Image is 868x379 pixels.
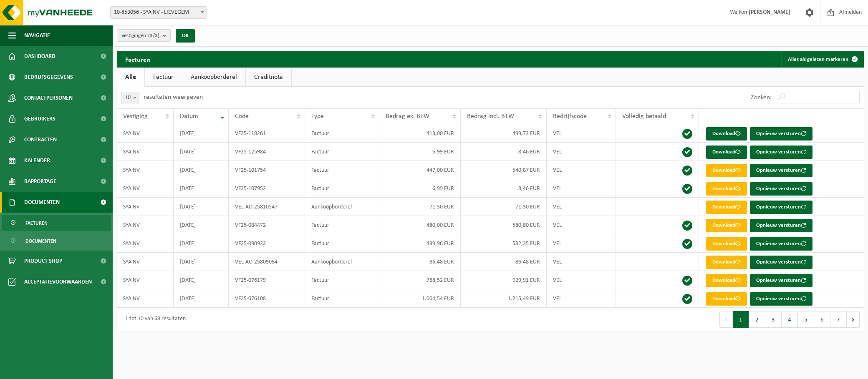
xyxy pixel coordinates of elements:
[229,253,305,271] td: VEL-AO-25809084
[830,311,847,328] button: 7
[174,124,229,143] td: [DATE]
[229,216,305,234] td: VF25-084472
[229,124,305,143] td: VF25-118261
[24,271,92,292] span: Acceptatievoorwaarden
[229,289,305,308] td: VF25-076108
[117,124,174,143] td: SYA NV
[24,251,62,271] span: Product Shop
[553,113,587,120] span: Bedrijfscode
[750,274,812,287] button: Opnieuw versturen
[174,216,229,234] td: [DATE]
[750,146,812,159] button: Opnieuw versturen
[547,143,616,161] td: VEL
[547,179,616,198] td: VEL
[24,192,60,213] span: Documenten
[305,216,379,234] td: Factuur
[547,253,616,271] td: VEL
[24,129,57,150] span: Contracten
[305,289,379,308] td: Factuur
[24,88,73,108] span: Contactpersonen
[24,25,50,46] span: Navigatie
[25,215,48,231] span: Facturen
[174,179,229,198] td: [DATE]
[145,68,182,87] a: Factuur
[379,253,461,271] td: 86,48 EUR
[461,143,547,161] td: 8,46 EUR
[182,68,245,87] a: Aankoopborderel
[749,9,790,15] strong: [PERSON_NAME]
[706,256,747,269] a: Download
[706,201,747,214] a: Download
[749,311,765,328] button: 2
[547,161,616,179] td: VEL
[379,179,461,198] td: 6,99 EUR
[750,219,812,232] button: Opnieuw versturen
[235,113,249,120] span: Code
[305,271,379,289] td: Factuur
[174,289,229,308] td: [DATE]
[461,179,547,198] td: 8,46 EUR
[706,274,747,287] a: Download
[305,161,379,179] td: Factuur
[305,179,379,198] td: Factuur
[750,164,812,177] button: Opnieuw versturen
[174,143,229,161] td: [DATE]
[305,234,379,253] td: Factuur
[174,198,229,216] td: [DATE]
[311,113,324,120] span: Type
[24,46,56,67] span: Dashboard
[750,256,812,269] button: Opnieuw versturen
[117,234,174,253] td: SYA NV
[117,253,174,271] td: SYA NV
[706,146,747,159] a: Download
[246,68,291,87] a: Creditnota
[305,253,379,271] td: Aankoopborderel
[117,29,171,42] button: Vestigingen(3/3)
[461,253,547,271] td: 86,48 EUR
[305,198,379,216] td: Aankoopborderel
[229,234,305,253] td: VF25-090933
[847,311,860,328] button: Next
[117,289,174,308] td: SYA NV
[750,182,812,196] button: Opnieuw versturen
[229,271,305,289] td: VF25-076179
[117,161,174,179] td: SYA NV
[765,311,782,328] button: 3
[467,113,514,120] span: Bedrag incl. BTW
[176,29,195,43] button: OK
[117,51,159,67] h2: Facturen
[379,289,461,308] td: 1.004,54 EUR
[25,233,56,249] span: Documenten
[2,233,111,248] a: Documenten
[622,113,666,120] span: Volledig betaald
[24,171,56,192] span: Rapportage
[2,215,111,231] a: Facturen
[386,113,429,120] span: Bedrag ex. BTW
[547,271,616,289] td: VEL
[229,161,305,179] td: VF25-101754
[174,271,229,289] td: [DATE]
[547,289,616,308] td: VEL
[751,94,772,101] label: Zoeken:
[461,161,547,179] td: 540,87 EUR
[750,201,812,214] button: Opnieuw versturen
[117,198,174,216] td: SYA NV
[461,124,547,143] td: 499,73 EUR
[111,7,207,18] span: 10-853056 - SYA NV - LIEVEGEM
[229,179,305,198] td: VF25-107952
[144,94,203,100] label: resultaten weergeven
[461,198,547,216] td: 71,30 EUR
[117,271,174,289] td: SYA NV
[547,234,616,253] td: VEL
[547,216,616,234] td: VEL
[229,143,305,161] td: VF25-125984
[379,234,461,253] td: 439,96 EUR
[305,124,379,143] td: Factuur
[121,92,139,104] span: 10
[798,311,814,328] button: 5
[24,67,73,88] span: Bedrijfsgegevens
[750,292,812,306] button: Opnieuw versturen
[461,271,547,289] td: 929,91 EUR
[706,219,747,232] a: Download
[706,292,747,306] a: Download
